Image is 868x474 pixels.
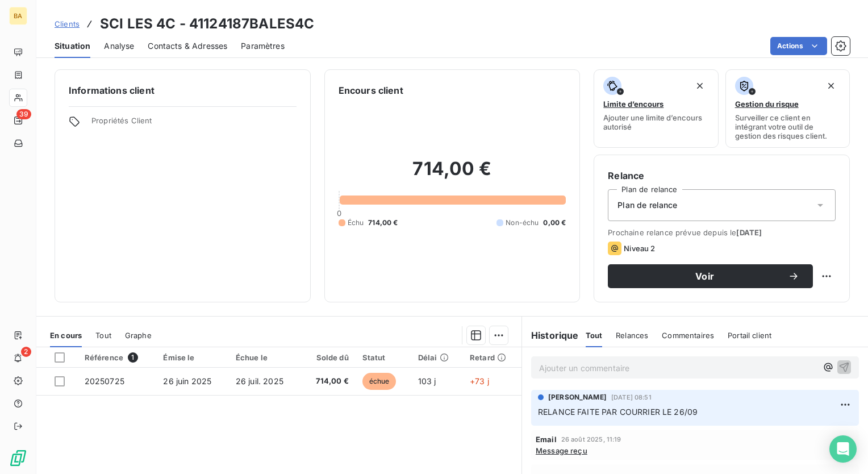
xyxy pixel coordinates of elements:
h6: Relance [608,169,836,182]
span: Non-échu [506,218,539,228]
button: Gestion du risqueSurveiller ce client en intégrant votre outil de gestion des risques client. [725,69,850,148]
span: Tout [95,331,111,340]
span: échue [362,373,397,390]
span: Portail client [728,331,771,340]
span: Graphe [125,331,152,340]
span: [DATE] [736,228,762,237]
h6: Encours client [339,84,403,97]
span: Voir [621,272,788,281]
span: 103 j [418,376,436,386]
span: Prochaine relance prévue depuis le [608,228,836,237]
button: Limite d’encoursAjouter une limite d’encours autorisé [594,69,718,148]
span: Paramètres [241,40,285,52]
a: Clients [55,18,80,30]
span: Email [536,435,557,444]
span: RELANCE FAITE PAR COURRIER LE 26/09 [538,407,698,417]
span: [PERSON_NAME] [548,392,607,402]
span: 2 [21,347,31,357]
span: Tout [586,331,603,340]
span: Surveiller ce client en intégrant votre outil de gestion des risques client. [735,113,840,140]
span: En cours [50,331,82,340]
span: 714,00 € [307,376,348,387]
span: Message reçu [536,446,587,455]
span: 0,00 € [543,218,566,228]
span: 26 juil. 2025 [236,376,283,386]
span: Contacts & Adresses [148,40,227,52]
span: Commentaires [662,331,714,340]
div: Solde dû [307,353,348,362]
h6: Historique [522,329,579,342]
img: Logo LeanPay [9,449,27,467]
div: Échue le [236,353,294,362]
span: Analyse [104,40,134,52]
span: Situation [55,40,90,52]
div: BA [9,7,27,25]
button: Actions [770,37,827,55]
span: Ajouter une limite d’encours autorisé [603,113,708,131]
span: Relances [616,331,648,340]
span: 26 juin 2025 [163,376,211,386]
span: Propriétés Client [91,116,297,132]
div: Retard [470,353,515,362]
span: Gestion du risque [735,99,799,109]
span: 1 [128,352,138,363]
span: 0 [337,209,341,218]
span: Plan de relance [617,199,677,211]
div: Émise le [163,353,222,362]
button: Voir [608,264,813,288]
h3: SCI LES 4C - 41124187BALES4C [100,14,314,34]
span: Échu [348,218,364,228]
h2: 714,00 € [339,157,566,192]
div: Open Intercom Messenger [829,435,857,463]
div: Statut [362,353,404,362]
span: 20250725 [85,376,124,386]
div: Délai [418,353,456,362]
span: 39 [16,109,31,119]
span: Niveau 2 [624,244,655,253]
h6: Informations client [69,84,297,97]
span: Limite d’encours [603,99,663,109]
span: +73 j [470,376,489,386]
span: Clients [55,19,80,28]
span: 714,00 € [368,218,398,228]
span: [DATE] 08:51 [611,394,652,401]
div: Référence [85,352,150,363]
span: 26 août 2025, 11:19 [561,436,621,443]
